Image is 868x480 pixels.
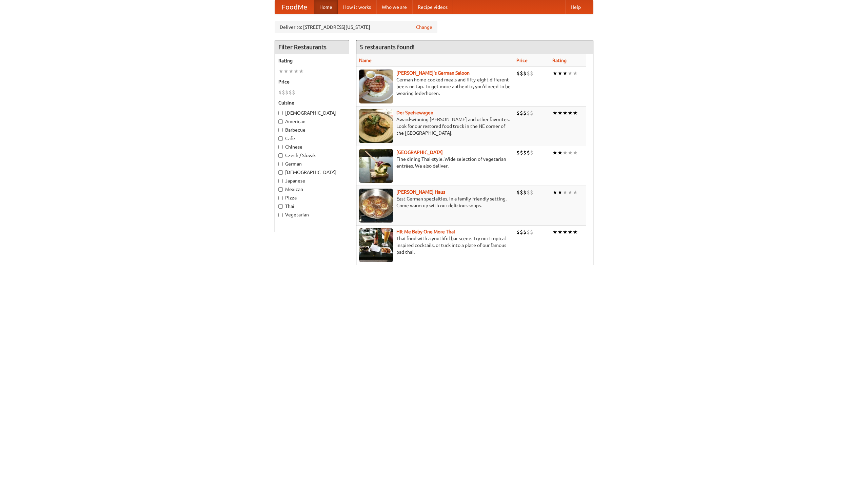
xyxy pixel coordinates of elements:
input: Cafe [278,136,283,141]
li: $ [520,109,523,117]
h5: Cuisine [278,99,346,106]
b: Der Speisewagen [396,110,433,115]
li: ★ [552,109,557,117]
li: ★ [557,189,563,196]
input: Mexican [278,187,283,192]
img: speisewagen.jpg [359,109,393,143]
input: Barbecue [278,128,283,132]
li: $ [520,149,523,156]
li: ★ [552,228,557,236]
li: ★ [573,149,578,156]
li: ★ [289,68,294,75]
li: ★ [563,70,568,77]
li: $ [289,89,292,96]
li: $ [523,70,527,77]
ng-pluralize: 5 restaurants found! [360,44,415,50]
li: ★ [563,149,568,156]
h5: Price [278,78,346,85]
a: How it works [338,0,376,14]
li: ★ [563,228,568,236]
input: [DEMOGRAPHIC_DATA] [278,111,283,115]
h4: Filter Restaurants [275,40,349,54]
input: Thai [278,204,283,209]
li: ★ [563,109,568,117]
img: kohlhaus.jpg [359,189,393,223]
p: German home-cooked meals and fifty-eight different beers on tap. To get more authentic, you'd nee... [359,76,511,97]
a: Price [516,58,528,63]
label: Japanese [278,177,346,184]
li: $ [527,228,530,236]
label: Chinese [278,143,346,150]
li: $ [516,70,520,77]
input: German [278,162,283,166]
li: $ [527,70,530,77]
a: Recipe videos [412,0,453,14]
li: ★ [552,149,557,156]
p: Thai food with a youthful bar scene. Try our tropical inspired cocktails, or tuck into a plate of... [359,235,511,255]
li: ★ [552,189,557,196]
li: ★ [568,109,573,117]
li: $ [530,70,533,77]
a: [PERSON_NAME] Haus [396,189,445,195]
input: [DEMOGRAPHIC_DATA] [278,170,283,175]
li: ★ [568,228,573,236]
input: Chinese [278,145,283,149]
li: ★ [283,68,289,75]
li: ★ [299,68,304,75]
li: ★ [294,68,299,75]
label: Pizza [278,194,346,201]
li: $ [285,89,289,96]
a: Hit Me Baby One More Thai [396,229,455,234]
div: Deliver to: [STREET_ADDRESS][US_STATE] [275,21,437,33]
li: $ [523,228,527,236]
li: ★ [568,70,573,77]
input: Japanese [278,179,283,183]
li: ★ [573,228,578,236]
li: $ [527,189,530,196]
p: Fine dining Thai-style. Wide selection of vegetarian entrées. We also deliver. [359,156,511,169]
li: ★ [278,68,283,75]
li: $ [530,189,533,196]
li: $ [282,89,285,96]
li: ★ [568,149,573,156]
a: Change [416,24,432,31]
a: Help [565,0,586,14]
h5: Rating [278,57,346,64]
a: [PERSON_NAME]'s German Saloon [396,70,470,76]
label: Vegetarian [278,211,346,218]
li: $ [530,149,533,156]
a: Rating [552,58,567,63]
li: $ [527,149,530,156]
li: ★ [573,189,578,196]
p: Award-winning [PERSON_NAME] and other favorites. Look for our restored food truck in the NE corne... [359,116,511,136]
a: FoodMe [275,0,314,14]
li: $ [523,189,527,196]
input: Vegetarian [278,213,283,217]
li: $ [530,109,533,117]
li: $ [516,189,520,196]
li: ★ [573,109,578,117]
label: Mexican [278,186,346,193]
li: $ [530,228,533,236]
label: Thai [278,203,346,210]
input: Czech / Slovak [278,153,283,158]
img: satay.jpg [359,149,393,183]
li: ★ [568,189,573,196]
label: [DEMOGRAPHIC_DATA] [278,110,346,116]
li: $ [516,109,520,117]
li: $ [516,149,520,156]
p: East German specialties, in a family-friendly setting. Come warm up with our delicious soups. [359,195,511,209]
label: [DEMOGRAPHIC_DATA] [278,169,346,176]
label: Cafe [278,135,346,142]
li: $ [520,189,523,196]
label: German [278,160,346,167]
li: $ [520,228,523,236]
img: esthers.jpg [359,70,393,103]
li: ★ [557,149,563,156]
a: [GEOGRAPHIC_DATA] [396,150,443,155]
li: ★ [557,109,563,117]
li: ★ [557,70,563,77]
